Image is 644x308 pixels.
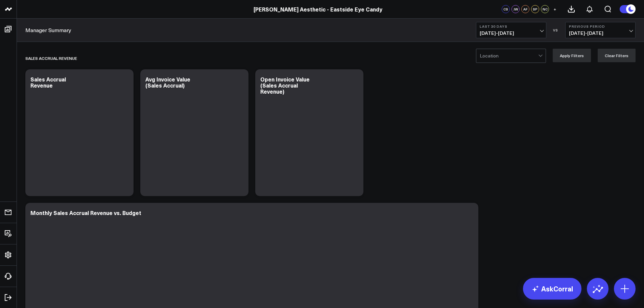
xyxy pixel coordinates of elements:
a: Manager Summary [25,26,71,34]
div: Sales Accrual Revenue [25,50,77,66]
a: AskCorral [523,278,581,300]
div: NC [541,5,549,13]
button: Previous Period[DATE]-[DATE] [565,22,636,38]
b: Previous Period [569,24,632,28]
div: Open Invoice Value (Sales Accrual Revenue) [260,75,310,95]
span: [DATE] - [DATE] [569,30,632,36]
b: Last 30 Days [480,24,543,28]
div: JW [511,5,520,13]
div: Monthly Sales Accrual Revenue vs. Budget [30,209,141,216]
button: Apply Filters [553,49,591,62]
div: Avg Invoice Value (Sales Accrual) [145,75,190,89]
div: SP [531,5,539,13]
div: Sales Accrual Revenue [30,75,66,89]
div: VS [550,28,562,32]
button: + [551,5,559,13]
a: [PERSON_NAME] Aesthetic - Eastside Eye Candy [254,5,382,13]
button: Clear Filters [598,49,636,62]
div: AF [521,5,529,13]
button: Last 30 Days[DATE]-[DATE] [476,22,546,38]
span: + [553,7,556,11]
span: [DATE] - [DATE] [480,30,543,36]
div: CS [502,5,510,13]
